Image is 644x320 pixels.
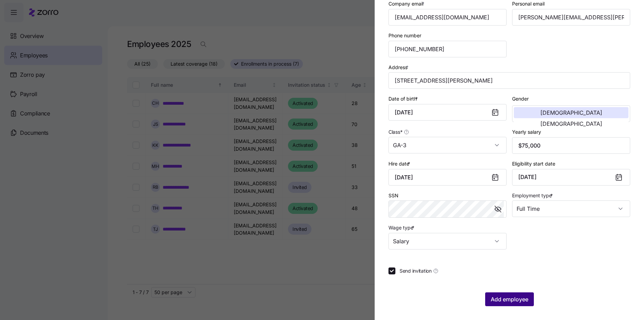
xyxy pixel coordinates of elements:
[388,137,507,153] input: Class
[512,160,555,168] label: Eligibility start date
[540,121,602,126] span: [DEMOGRAPHIC_DATA]
[388,64,410,71] label: Address
[388,32,421,39] label: Phone number
[388,41,507,57] input: Phone number
[512,169,630,186] button: [DATE]
[388,72,630,89] input: Address
[485,292,534,306] button: Add employee
[388,160,412,168] label: Hire date
[512,9,630,26] input: Personal email
[540,110,602,115] span: [DEMOGRAPHIC_DATA]
[388,9,507,26] input: Company email
[512,200,630,217] input: Select employment type
[512,95,529,103] label: Gender
[512,192,554,199] label: Employment type
[512,137,630,154] input: Yearly salary
[491,295,528,303] span: Add employee
[388,233,507,250] input: Select wage type
[388,224,416,232] label: Wage type
[388,169,507,186] input: MM/DD/YYYY
[388,192,398,199] label: SSN
[388,104,507,121] input: MM/DD/YYYY
[388,95,419,103] label: Date of birth
[400,267,432,274] span: Send invitation
[388,129,402,135] span: Class *
[512,128,541,136] label: Yearly salary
